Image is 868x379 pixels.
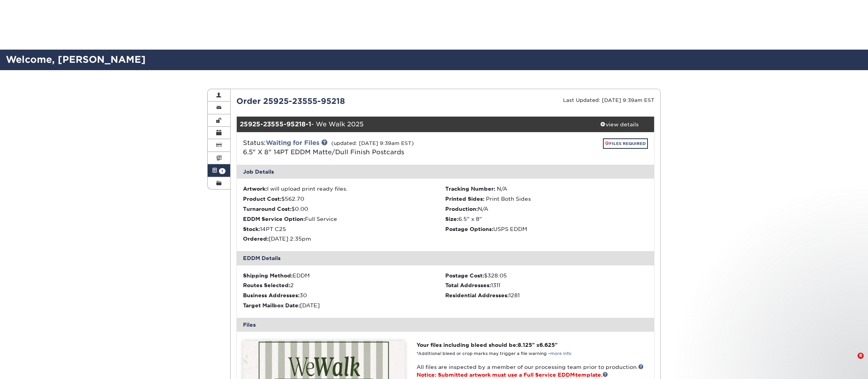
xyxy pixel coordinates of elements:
li: I will upload print ready files. [243,185,446,193]
strong: Product Cost: [243,196,281,202]
strong: Stock: [243,226,260,232]
li: 6.5" x 8" [445,215,648,223]
strong: Target Mailbox Date: [243,302,300,308]
small: (updated: [DATE] 9:39am EST) [331,140,414,146]
p: All files are inspected by a member of our processing team prior to production. [417,363,648,379]
li: N/A [445,205,648,213]
strong: Routes Selected: [243,282,290,288]
li: $0.00 [243,205,446,213]
strong: Postage Cost: [445,272,484,279]
strong: Shipping Method: [243,272,293,279]
div: 30 [243,291,446,299]
li: Full Service [243,215,446,223]
strong: Printed Sides: [445,196,484,202]
div: Job Details [237,165,654,179]
small: Last Updated: [DATE] 9:39am EST [563,97,654,103]
strong: Your files including bleed should be: " x " [417,342,558,348]
a: 1 [208,164,230,177]
strong: Postage Options: [445,226,493,232]
span: ® [575,374,575,376]
div: EDDM [243,272,446,279]
li: [DATE] 2:35pm [243,235,446,243]
span: Print Both Sides [486,196,531,202]
li: USPS EDDM [445,225,648,233]
strong: Total Addresses: [445,282,491,288]
strong: 25925-23555-95218-1 [240,121,311,128]
a: Waiting for Files [266,139,319,146]
a: FILES REQUIRED [603,138,648,149]
strong: Size: [445,216,458,222]
span: 6.625 [539,342,555,348]
span: 8.125 [518,342,532,348]
li: 14PT C2S [243,225,446,233]
div: 1311 [445,281,648,289]
div: 2 [243,281,446,289]
iframe: Intercom live chat [842,353,860,371]
div: [DATE] [243,301,446,309]
strong: EDDM Service Option: [243,216,305,222]
div: Status: [237,138,515,157]
li: $562.70 [243,195,446,203]
span: 1 [219,168,226,174]
strong: Turnaround Cost: [243,206,291,212]
a: more info [550,351,571,356]
strong: Business Addresses: [243,292,300,298]
div: Files [237,318,654,332]
span: N/A [497,186,507,192]
div: EDDM Details [237,251,654,265]
div: Order 25925-23555-95218 [231,95,446,107]
span: 8 [858,353,864,359]
small: *Additional bleed or crop marks may trigger a file warning – [417,351,571,356]
strong: Artwork: [243,186,267,192]
a: view details [584,117,654,132]
strong: Ordered: [243,236,269,242]
div: $328.05 [445,272,648,279]
div: - We Walk 2025 [237,117,585,132]
strong: Tracking Number: [445,186,495,192]
a: 6.5" X 8" 14PT EDDM Matte/Dull Finish Postcards [243,148,404,156]
div: view details [584,121,654,128]
strong: Production: [445,206,478,212]
strong: Residential Addresses: [445,292,509,298]
div: 1281 [445,291,648,299]
span: Notice: Submitted artwork must use a Full Service EDDM template. [417,372,608,378]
